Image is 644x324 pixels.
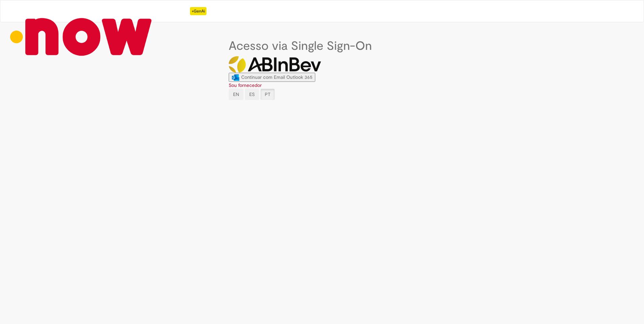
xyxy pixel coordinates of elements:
p: +GenAi [190,7,206,15]
a: Go to homepage [0,0,162,21]
button: EN [229,89,244,100]
img: ServiceNow [5,7,157,66]
button: ícone Azure/Microsoft 360 Continuar com Email Outlook 365 [229,73,315,82]
button: PT [260,89,275,100]
div: Padroniza [167,7,206,15]
img: ícone Azure/Microsoft 360 [231,74,240,81]
ul: Header menu [162,0,212,22]
span: Continuar com Email Outlook 365 [241,74,313,80]
a: Sou fornecedor [229,82,262,88]
h1: Acesso via Single Sign-On [229,39,416,53]
img: Logo ABInBev [229,56,321,73]
button: ES [245,89,259,100]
